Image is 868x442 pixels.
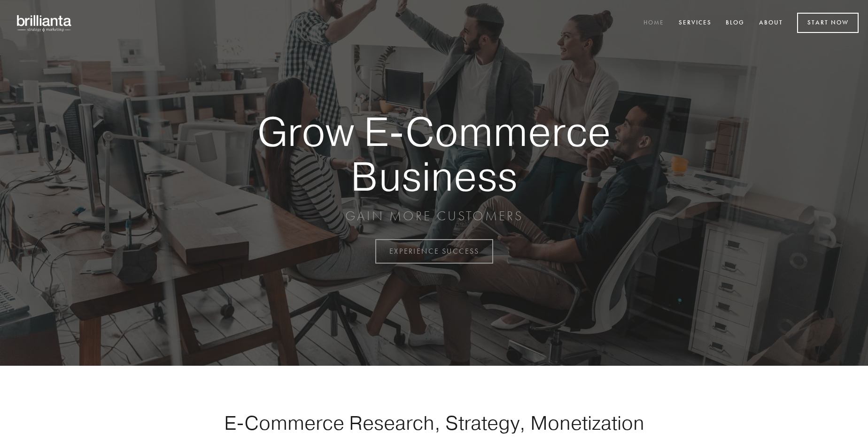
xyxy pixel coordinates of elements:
p: GAIN MORE CUSTOMERS [225,208,643,225]
img: brillianta - research, strategy, marketing [9,9,80,37]
a: Home [637,16,670,31]
a: Blog [720,16,751,31]
a: Services [673,16,718,31]
a: Start Now [797,13,859,33]
a: About [753,16,789,31]
strong: Grow E-Commerce Business [225,109,643,198]
a: EXPERIENCE SUCCESS [375,239,493,264]
h1: E-Commerce Research, Strategy, Monetization [194,411,674,434]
